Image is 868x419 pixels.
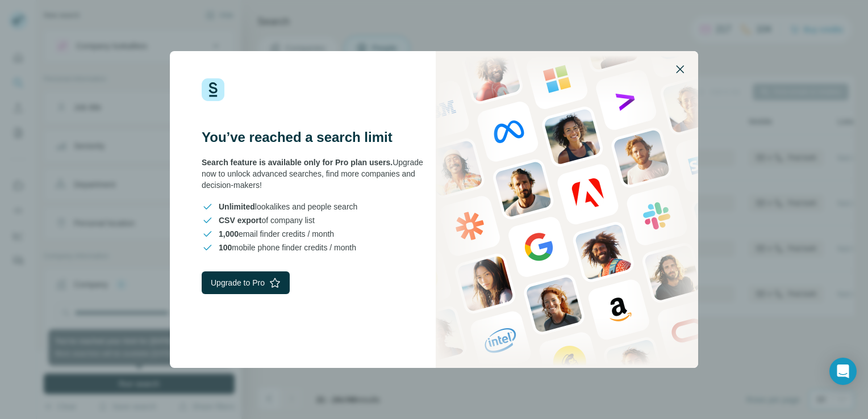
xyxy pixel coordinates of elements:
[219,216,261,225] span: CSV export
[219,242,356,253] span: mobile phone finder credits / month
[219,215,315,226] span: of company list
[219,228,334,240] span: email finder credits / month
[219,229,239,238] span: 1,000
[202,128,434,146] h3: You’ve reached a search limit
[219,243,232,252] span: 100
[219,202,255,211] span: Unlimited
[202,158,393,167] span: Search feature is available only for Pro plan users.
[202,157,434,191] div: Upgrade now to unlock advanced searches, find more companies and decision-makers!
[219,201,357,212] span: lookalikes and people search
[202,271,290,294] button: Upgrade to Pro
[829,358,857,385] div: Open Intercom Messenger
[436,51,698,368] img: Surfe Stock Photo - showing people and technologies
[202,78,224,101] img: Surfe Logo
